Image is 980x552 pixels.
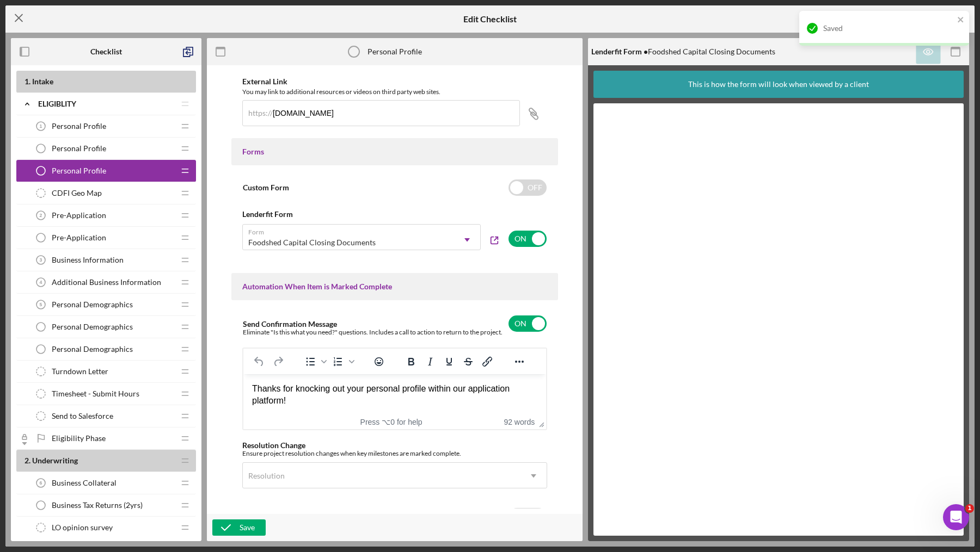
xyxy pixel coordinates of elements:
[38,100,174,108] div: Eligiblity
[243,183,289,192] label: Custom Form
[301,354,328,369] div: Bullet list
[52,189,102,197] span: CDFI Geo Map
[32,456,78,465] span: Underwriting
[248,109,273,117] div: https://
[52,166,106,175] span: Personal Profile
[591,47,775,56] div: Foodshed Capital Closing Documents
[52,278,161,287] span: Additional Business Information
[40,302,42,307] tspan: 5
[240,519,255,536] div: Save
[24,77,30,86] span: 1 .
[421,354,439,369] button: Italic
[243,507,321,517] label: Lock Subsequent Items
[459,354,477,369] button: Strikethrough
[370,354,388,369] button: Emojis
[52,144,106,153] span: Personal Profile
[242,282,547,291] div: Automation When Item is Marked Complete
[9,9,294,33] div: Thanks for knocking out your personal profile within our application platform!
[242,209,293,219] b: Lenderfit Form
[52,412,113,420] span: Send to Salesforce
[242,147,547,156] div: Forms
[243,374,546,415] iframe: Rich Text Area
[242,450,547,457] div: Ensure project resolution changes when key milestones are marked complete.
[52,479,117,487] span: Business Collateral
[52,322,133,331] span: Personal Demographics
[212,519,266,536] button: Save
[591,47,648,56] b: Lenderfit Form •
[52,122,106,131] span: Personal Profile
[478,354,497,369] button: Insert/edit link
[40,480,42,486] tspan: 6
[463,14,517,24] h5: Edit Checklist
[9,9,294,216] body: Rich Text Area. Press ALT-0 for help.
[402,354,420,369] button: Bold
[52,233,106,242] span: Pre-Application
[269,354,287,369] button: Redo
[52,523,113,532] span: LO opinion survey
[40,123,42,129] tspan: 1
[242,441,547,450] div: Resolution Change
[823,24,954,33] div: Saved
[504,418,535,426] button: 92 words
[243,328,503,336] div: Eliminate "Is this what you need?" questions. Includes a call to action to return to the project.
[250,354,268,369] button: Undo
[52,345,133,353] span: Personal Demographics
[604,114,954,525] iframe: Lenderfit form
[24,456,30,465] span: 2 .
[243,319,337,328] label: Send Confirmation Message
[40,213,42,218] tspan: 2
[9,10,230,19] strong: Welcome! We're looking forward to working with you.
[52,300,133,309] span: Personal Demographics
[510,354,529,369] button: Reveal or hide additional toolbar items
[52,256,124,264] span: Business Information
[344,418,439,426] div: Press ⌥0 for help
[535,415,546,429] div: Press the Up and Down arrow keys to resize the editor.
[367,47,422,56] div: Personal Profile
[52,367,108,376] span: Turndown Letter
[248,238,376,247] div: Foodshed Capital Closing Documents
[965,504,974,513] span: 1
[52,211,106,220] span: Pre-Application
[248,472,285,480] div: Resolution
[329,354,356,369] div: Numbered list
[242,86,547,97] div: You may link to additional resources or videos on third party web sites.
[32,77,53,86] span: Intake
[9,9,294,218] body: Rich Text Area. Press ALT-0 for help.
[9,9,294,216] div: To get started, please click on the form to set up your personal profile. You'll only need to com...
[440,354,458,369] button: Underline
[957,15,965,26] button: close
[688,71,869,98] div: This is how the form will look when viewed by a client
[40,280,42,285] tspan: 4
[943,504,969,530] iframe: Intercom live chat
[242,77,547,86] div: External Link
[90,47,122,56] b: Checklist
[52,501,143,510] span: Business Tax Returns (2yrs)
[52,434,106,443] span: Eligibility Phase
[40,257,42,263] tspan: 3
[52,389,139,398] span: Timesheet - Submit Hours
